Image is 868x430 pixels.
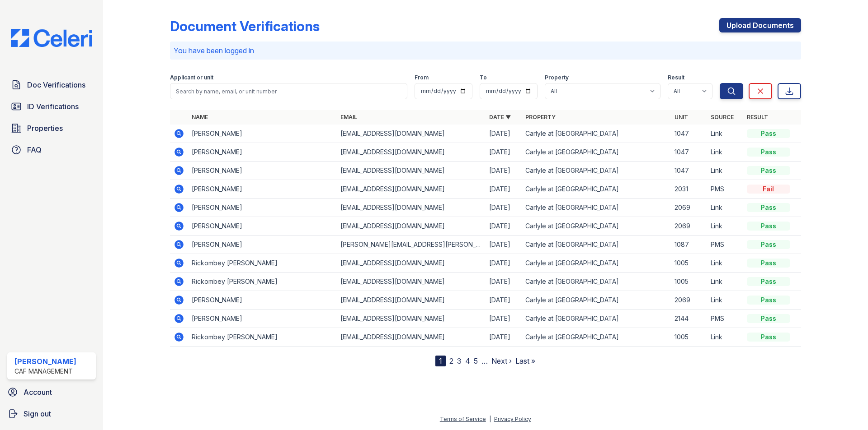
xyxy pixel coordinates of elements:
[515,356,535,365] a: Last »
[340,114,357,120] a: Email
[440,416,486,422] a: Terms of Service
[494,416,531,422] a: Privacy Policy
[747,148,790,157] div: Pass
[337,217,486,236] td: [EMAIL_ADDRESS][DOMAIN_NAME]
[4,29,99,47] img: CE_Logo_Blue-a8612792a0a2168367f1c8372b55b34899dd931a85d93a1a3d3e32e68fde9ad4.png
[457,356,462,365] a: 3
[671,310,707,328] td: 2144
[188,125,337,143] td: [PERSON_NAME]
[27,123,63,134] span: Properties
[188,273,337,291] td: Rickombey [PERSON_NAME]
[486,254,522,273] td: [DATE]
[480,74,487,81] label: To
[522,273,670,291] td: Carlyle at [GEOGRAPHIC_DATA]
[671,273,707,291] td: 1005
[188,291,337,310] td: [PERSON_NAME]
[170,74,213,81] label: Applicant or unit
[486,291,522,310] td: [DATE]
[337,291,486,310] td: [EMAIL_ADDRESS][DOMAIN_NAME]
[337,254,486,273] td: [EMAIL_ADDRESS][DOMAIN_NAME]
[671,162,707,180] td: 1047
[188,236,337,254] td: [PERSON_NAME]
[747,114,768,120] a: Result
[170,18,320,34] div: Document Verifications
[707,254,743,273] td: Link
[337,143,486,162] td: [EMAIL_ADDRESS][DOMAIN_NAME]
[522,125,670,143] td: Carlyle at [GEOGRAPHIC_DATA]
[522,180,670,199] td: Carlyle at [GEOGRAPHIC_DATA]
[14,367,76,376] div: CAF Management
[671,180,707,199] td: 2031
[489,114,511,120] a: Date ▼
[747,203,790,212] div: Pass
[188,143,337,162] td: [PERSON_NAME]
[747,259,790,268] div: Pass
[707,273,743,291] td: Link
[522,291,670,310] td: Carlyle at [GEOGRAPHIC_DATA]
[24,408,51,419] span: Sign out
[7,119,96,137] a: Properties
[337,236,486,254] td: [PERSON_NAME][EMAIL_ADDRESS][PERSON_NAME][DOMAIN_NAME]
[170,83,407,99] input: Search by name, email, or unit number
[435,356,446,366] div: 1
[486,143,522,162] td: [DATE]
[337,180,486,199] td: [EMAIL_ADDRESS][DOMAIN_NAME]
[486,162,522,180] td: [DATE]
[474,356,478,365] a: 5
[522,236,670,254] td: Carlyle at [GEOGRAPHIC_DATA]
[491,356,512,365] a: Next ›
[707,143,743,162] td: Link
[747,240,790,249] div: Pass
[14,356,76,367] div: [PERSON_NAME]
[486,217,522,236] td: [DATE]
[671,328,707,347] td: 1005
[747,333,790,342] div: Pass
[671,236,707,254] td: 1087
[525,114,556,120] a: Property
[4,405,99,423] a: Sign out
[486,236,522,254] td: [DATE]
[522,217,670,236] td: Carlyle at [GEOGRAPHIC_DATA]
[465,356,470,365] a: 4
[711,114,734,120] a: Source
[668,74,684,81] label: Result
[707,125,743,143] td: Link
[707,310,743,328] td: PMS
[707,217,743,236] td: Link
[747,185,790,194] div: Fail
[486,180,522,199] td: [DATE]
[337,310,486,328] td: [EMAIL_ADDRESS][DOMAIN_NAME]
[486,125,522,143] td: [DATE]
[337,273,486,291] td: [EMAIL_ADDRESS][DOMAIN_NAME]
[486,310,522,328] td: [DATE]
[337,199,486,217] td: [EMAIL_ADDRESS][DOMAIN_NAME]
[671,291,707,310] td: 2069
[486,273,522,291] td: [DATE]
[7,141,96,159] a: FAQ
[675,114,688,120] a: Unit
[174,45,797,56] p: You have been logged in
[188,254,337,273] td: Rickombey [PERSON_NAME]
[522,143,670,162] td: Carlyle at [GEOGRAPHIC_DATA]
[522,254,670,273] td: Carlyle at [GEOGRAPHIC_DATA]
[415,74,429,81] label: From
[337,125,486,143] td: [EMAIL_ADDRESS][DOMAIN_NAME]
[707,162,743,180] td: Link
[486,328,522,347] td: [DATE]
[671,254,707,273] td: 1005
[188,328,337,347] td: Rickombey [PERSON_NAME]
[545,74,569,81] label: Property
[449,356,453,365] a: 2
[707,291,743,310] td: Link
[671,125,707,143] td: 1047
[27,101,79,112] span: ID Verifications
[27,144,42,155] span: FAQ
[522,310,670,328] td: Carlyle at [GEOGRAPHIC_DATA]
[7,76,96,94] a: Doc Verifications
[522,162,670,180] td: Carlyle at [GEOGRAPHIC_DATA]
[707,328,743,347] td: Link
[707,236,743,254] td: PMS
[747,277,790,286] div: Pass
[192,114,208,120] a: Name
